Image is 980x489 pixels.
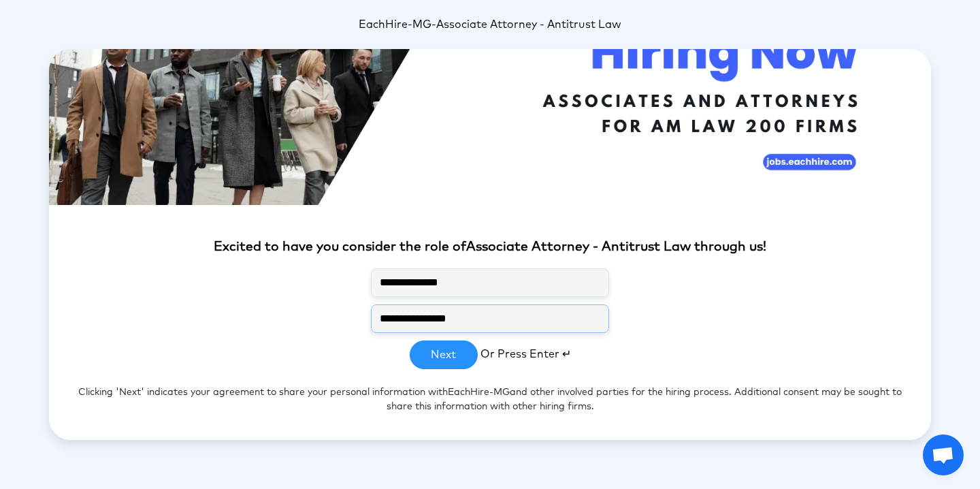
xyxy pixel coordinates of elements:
p: Excited to have you consider the role of [49,238,931,257]
p: Clicking 'Next' indicates your agreement to share your personal information with and other involv... [49,369,931,430]
div: Open chat [923,435,964,475]
span: Or Press Enter ↵ [480,349,571,360]
span: Associate Attorney - Antitrust Law through us! [466,240,766,253]
button: Next [410,341,478,369]
p: - [49,16,931,33]
span: EachHire-MG [359,19,431,30]
span: EachHire-MG [448,388,510,397]
span: Associate Attorney - Antitrust Law [436,19,621,30]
